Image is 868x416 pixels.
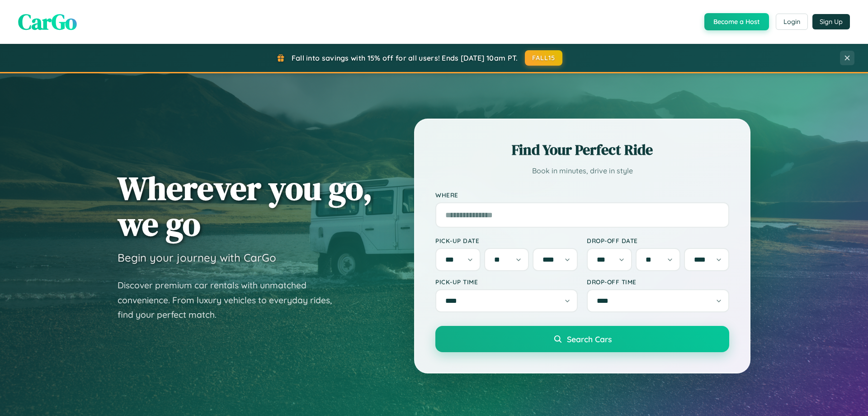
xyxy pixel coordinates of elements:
p: Discover premium car rentals with unmatched convenience. From luxury vehicles to everyday rides, ... [118,278,344,322]
label: Pick-up Time [435,278,578,286]
span: Search Cars [567,334,612,344]
button: Become a Host [704,13,769,30]
p: Book in minutes, drive in style [435,164,729,177]
span: Fall into savings with 15% off for all users! Ends [DATE] 10am PT. [292,53,518,62]
label: Where [435,191,729,199]
button: Sign Up [812,14,850,29]
label: Drop-off Date [587,237,729,244]
label: Pick-up Date [435,237,578,244]
h1: Wherever you go, we go [118,170,373,242]
h2: Find Your Perfect Ride [435,140,729,160]
label: Drop-off Time [587,278,729,286]
span: CarGo [18,7,77,37]
h3: Begin your journey with CarGo [118,251,276,264]
button: FALL15 [525,50,563,66]
button: Login [776,14,808,30]
button: Search Cars [435,326,729,352]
